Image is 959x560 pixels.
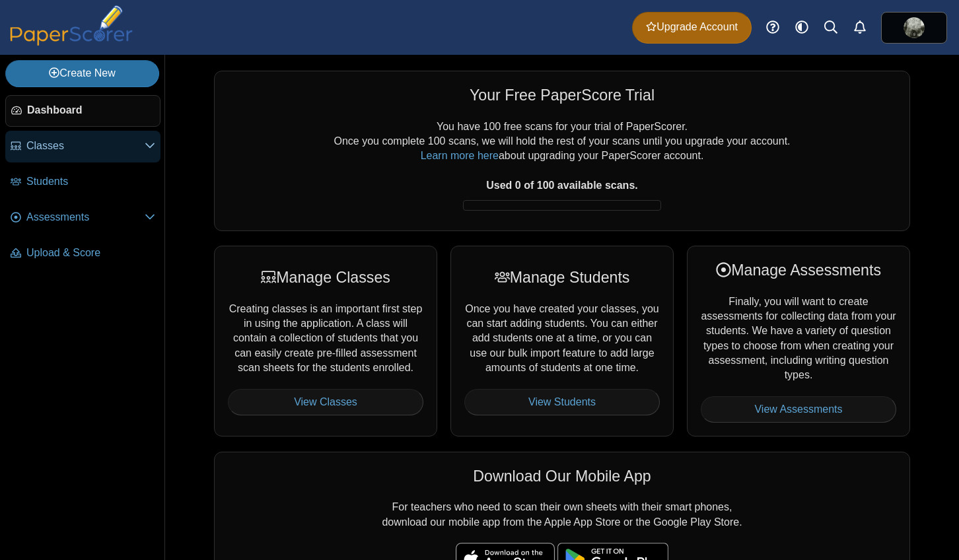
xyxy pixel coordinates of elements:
div: Manage Classes [228,267,423,288]
a: Upgrade Account [632,12,752,44]
div: Creating classes is an important first step in using the application. A class will contain a coll... [214,246,437,437]
a: Assessments [5,202,160,234]
a: ps.OTlUg5lzd8FZNQwZ [881,12,947,44]
span: Assessments [26,210,145,225]
div: Manage Students [464,267,660,288]
span: Upgrade Account [646,20,738,34]
div: Manage Assessments [701,260,896,281]
a: Create New [5,60,159,87]
img: PaperScorer [5,5,137,46]
a: Alerts [845,13,874,42]
a: View Students [464,389,660,415]
span: Dashboard [27,103,155,118]
a: Upload & Score [5,238,160,269]
b: Used 0 of 100 available scans. [486,180,637,191]
a: Students [5,166,160,198]
a: Learn more here [421,150,499,161]
div: Once you have created your classes, you can start adding students. You can either add students on... [450,246,674,437]
div: Finally, you will want to create assessments for collecting data from your students. We have a va... [687,246,910,437]
img: ps.OTlUg5lzd8FZNQwZ [904,17,925,38]
a: Classes [5,131,160,162]
a: Dashboard [5,95,160,127]
span: Stephanie Stever [904,17,925,38]
div: Download Our Mobile App [228,466,896,487]
span: Upload & Score [26,246,155,260]
span: Classes [26,139,145,153]
div: Your Free PaperScore Trial [228,85,896,106]
a: PaperScorer [5,36,137,48]
span: Students [26,174,155,189]
a: View Assessments [701,396,896,423]
a: View Classes [228,389,423,415]
div: You have 100 free scans for your trial of PaperScorer. Once you complete 100 scans, we will hold ... [228,120,896,217]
